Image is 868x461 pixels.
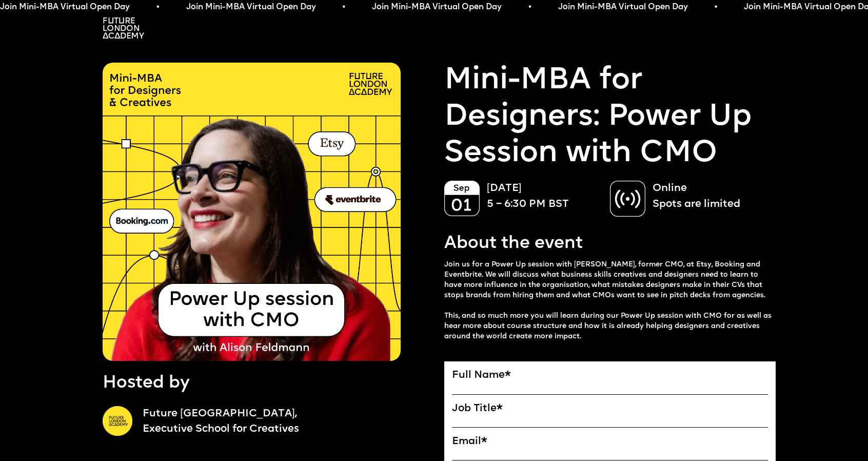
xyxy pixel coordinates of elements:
[143,406,434,437] a: Future [GEOGRAPHIC_DATA],Executive School for Creatives
[343,2,346,12] span: •
[452,435,768,448] label: Email
[715,2,718,12] span: •
[103,371,190,395] p: Hosted by
[444,63,776,172] a: Mini-MBA for Designers: Power Up Session with CMO
[103,17,144,39] img: A logo saying in 3 lines: Future London Academy
[444,232,583,256] p: About the event
[444,260,776,342] p: Join us for a Power Up session with [PERSON_NAME], former CMO, at Etsy, Booking and Eventbrite. W...
[452,369,768,381] label: Full Name
[103,406,132,436] img: A yellow circle with Future London Academy logo
[452,402,768,415] label: Job Title
[653,181,765,212] p: Online Spots are limited
[528,2,531,12] span: •
[156,2,160,12] span: •
[487,181,600,212] p: [DATE] 5 – 6:30 PM BST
